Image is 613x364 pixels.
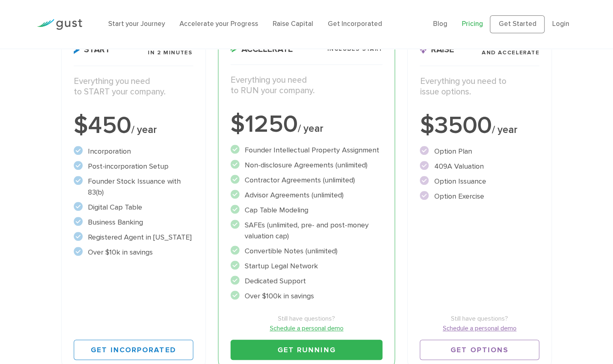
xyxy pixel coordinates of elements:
span: Accelerate [231,45,293,54]
li: Digital Cap Table [74,202,193,213]
a: Accelerate your Progress [179,20,258,28]
li: Option Plan [420,146,539,157]
span: / year [298,122,323,135]
a: Get Options [420,340,539,360]
li: Contractor Agreements (unlimited) [231,175,383,186]
li: Over $10k in savings [74,247,193,258]
span: Still have questions? [231,314,383,323]
a: Pricing [461,20,483,28]
li: Founder Intellectual Property Assignment [231,145,383,156]
span: Includes START and ACCELERATE [482,44,539,56]
li: Founder Stock Issuance with 83(b) [74,176,193,198]
img: Accelerate Icon [231,46,237,52]
li: Post-incorporation Setup [74,161,193,172]
a: Get Incorporated [328,20,382,28]
img: Start Icon X2 [74,45,80,54]
li: Non-disclosure Agreements (unlimited) [231,160,383,171]
div: $1250 [231,112,383,137]
li: Option Exercise [420,191,539,202]
li: Incorporation [74,146,193,157]
li: Option Issuance [420,176,539,187]
li: Convertible Notes (unlimited) [231,246,383,257]
a: Login [552,20,569,28]
li: Over $100k in savings [231,291,383,302]
span: Includes START [327,46,383,52]
li: SAFEs (unlimited, pre- and post-money valuation cap) [231,220,383,242]
li: Dedicated Support [231,276,383,287]
img: Gust Logo [37,19,82,30]
a: Start your Journey [108,20,165,28]
a: Raise Capital [273,20,313,28]
p: Everything you need to START your company. [74,76,193,98]
img: Raise Icon [420,45,427,54]
a: Get Running [231,340,383,360]
span: Start [74,45,110,54]
span: / year [131,124,157,136]
li: Startup Legal Network [231,261,383,272]
a: Get Incorporated [74,340,193,360]
span: Still have questions? [420,314,539,323]
a: Schedule a personal demo [420,323,539,333]
a: Schedule a personal demo [231,323,383,333]
a: Get Started [490,15,545,33]
li: Registered Agent in [US_STATE] [74,232,193,243]
li: 409A Valuation [420,161,539,172]
span: Incorporate in 2 Minutes [148,44,193,56]
p: Everything you need to RUN your company. [231,75,383,96]
span: / year [491,124,517,136]
li: Cap Table Modeling [231,205,383,216]
p: Everything you need to issue options. [420,76,539,98]
div: $3500 [420,113,539,138]
li: Advisor Agreements (unlimited) [231,190,383,201]
a: Blog [433,20,447,28]
div: $450 [74,113,193,138]
li: Business Banking [74,217,193,228]
span: Raise [420,45,454,54]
